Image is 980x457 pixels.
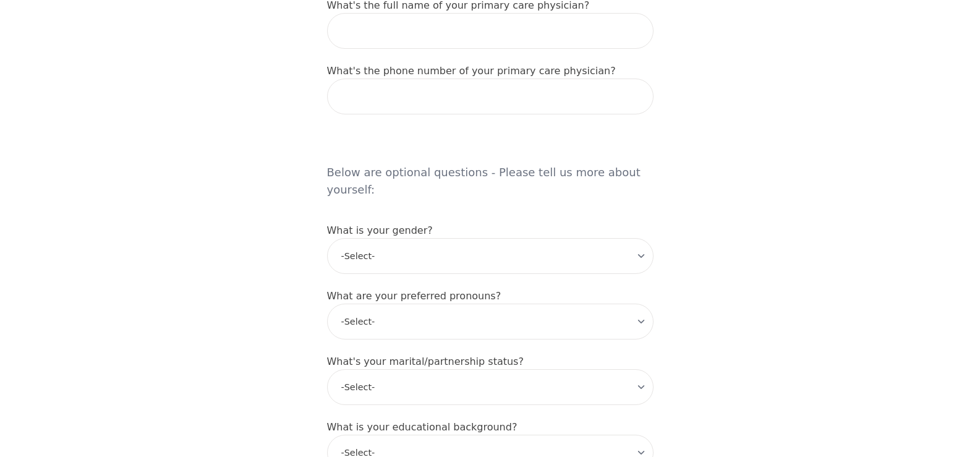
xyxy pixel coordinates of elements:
label: What are your preferred pronouns? [327,290,501,302]
label: What is your educational background? [327,421,518,433]
label: What's the phone number of your primary care physician? [327,65,616,77]
label: What's your marital/partnership status? [327,356,524,367]
label: What is your gender? [327,224,433,236]
h5: Below are optional questions - Please tell us more about yourself: [327,129,654,208]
